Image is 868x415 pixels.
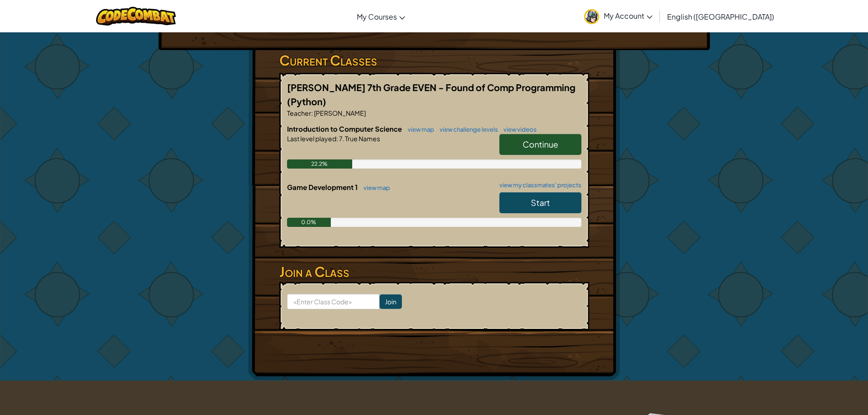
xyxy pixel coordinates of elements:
img: avatar [584,9,599,24]
span: 7. [338,134,344,143]
span: My Courses [357,12,397,21]
span: My Account [604,11,652,20]
a: view map [359,184,390,191]
span: English ([GEOGRAPHIC_DATA]) [667,12,774,21]
span: Game Development 1 [287,183,359,191]
span: Last level played [287,134,336,143]
span: Continue [523,139,558,149]
img: CodeCombat logo [96,7,176,26]
div: 22.2% [287,159,352,169]
span: [PERSON_NAME] 7th Grade EVEN - Found of Comp Programming [287,82,575,93]
a: view my classmates' projects [495,182,581,188]
h3: Current Classes [279,50,589,71]
span: Introduction to Computer Science [287,124,403,133]
input: Join [380,294,402,309]
h3: Join a Class [279,261,589,282]
input: <Enter Class Code> [287,294,380,309]
span: : [311,109,313,117]
a: view challenge levels [435,126,498,133]
a: view map [403,126,434,133]
a: My Courses [352,4,410,29]
a: English ([GEOGRAPHIC_DATA]) [663,4,779,29]
div: 0.0% [287,218,331,227]
span: Teacher [287,109,311,117]
span: : [336,134,338,143]
span: [PERSON_NAME] [313,109,366,117]
span: Start [531,197,550,208]
span: True Names [344,134,380,143]
a: view videos [499,126,537,133]
span: (Python) [287,96,326,107]
a: My Account [580,2,657,31]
